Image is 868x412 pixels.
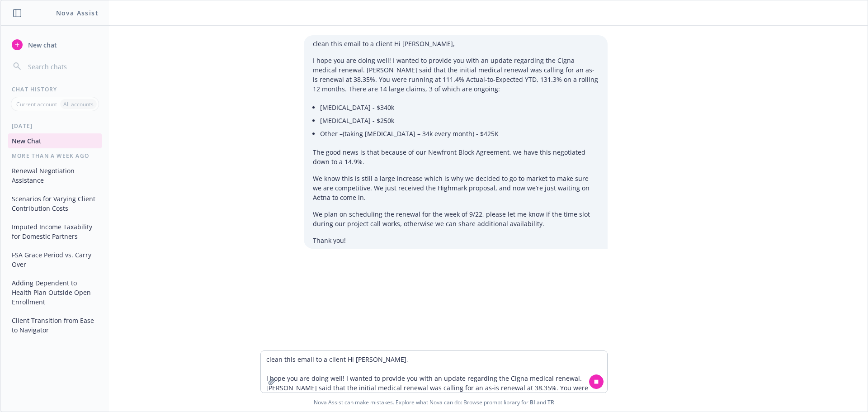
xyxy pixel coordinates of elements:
[320,114,599,127] li: [MEDICAL_DATA] - $250k
[313,236,599,245] p: Thank you!
[320,127,599,140] li: Other –(taking [MEDICAL_DATA] – 34k every month) - $425K
[26,60,98,73] input: Search chats
[26,40,57,50] span: New chat
[313,56,599,94] p: I hope you are doing well! I wanted to provide you with an update regarding the Cigna medical ren...
[313,39,599,48] p: clean this email to a client Hi [PERSON_NAME],
[313,147,599,166] p: The good news is that because of our Newfront Block Agreement, we have this negotiated down to a ...
[8,247,102,272] button: FSA Grace Period vs. Carry Over
[8,219,102,244] button: Imputed Income Taxability for Domestic Partners
[8,133,102,148] button: New Chat
[56,8,99,18] h1: Nova Assist
[8,275,102,309] button: Adding Dependent to Health Plan Outside Open Enrollment
[8,313,102,337] button: Client Transition from Ease to Navigator
[4,393,864,412] span: Nova Assist can make mistakes. Explore what Nova can do: Browse prompt library for and
[1,122,109,130] div: [DATE]
[530,398,535,406] a: BI
[16,100,57,108] p: Current account
[1,85,109,93] div: Chat History
[320,101,599,114] li: [MEDICAL_DATA] - $340k
[547,398,554,406] a: TR
[63,100,94,108] p: All accounts
[313,174,599,202] p: We know this is still a large increase which is why we decided to go to market to make sure we ar...
[8,37,102,53] button: New chat
[8,163,102,188] button: Renewal Negotiation Assistance
[313,209,599,228] p: We plan on scheduling the renewal for the week of 9/22, please let me know if the time slot durin...
[8,191,102,216] button: Scenarios for Varying Client Contribution Costs
[1,152,109,160] div: More than a week ago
